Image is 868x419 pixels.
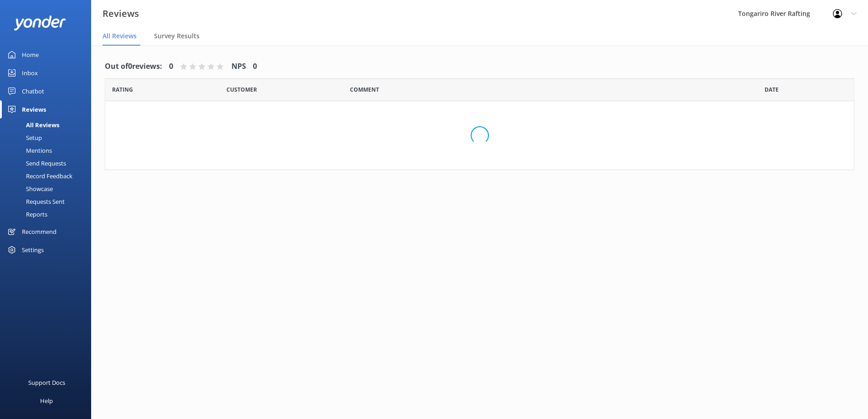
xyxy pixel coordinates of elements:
a: All Reviews [5,119,91,131]
a: Requests Sent [5,195,91,208]
span: Date [765,85,779,94]
a: Setup [5,131,91,144]
div: Home [22,46,39,64]
h4: 0 [169,61,173,72]
a: Mentions [5,144,91,157]
a: Reports [5,208,91,221]
div: Requests Sent [5,195,65,208]
div: Setup [5,131,42,144]
h4: Out of 0 reviews: [105,61,162,72]
a: Showcase [5,182,91,195]
div: Chatbot [22,82,44,100]
a: Record Feedback [5,170,91,182]
div: Showcase [5,182,53,195]
h4: NPS [231,61,246,72]
div: Mentions [5,144,52,157]
span: Survey Results [154,31,200,41]
img: yonder-white-logo.png [14,16,66,31]
a: Send Requests [5,157,91,170]
div: Reviews [22,100,46,119]
h3: Reviews [103,6,139,21]
div: Help [40,392,53,410]
div: Record Feedback [5,170,72,182]
div: Send Requests [5,157,66,170]
h4: 0 [253,61,257,72]
span: Date [226,85,257,94]
span: All Reviews [103,31,137,41]
div: Reports [5,208,47,221]
div: Settings [22,241,44,259]
div: Inbox [22,64,38,82]
span: Date [112,85,133,94]
div: Recommend [22,222,56,241]
div: All Reviews [5,119,59,131]
div: Support Docs [28,373,65,392]
span: Question [350,85,379,94]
